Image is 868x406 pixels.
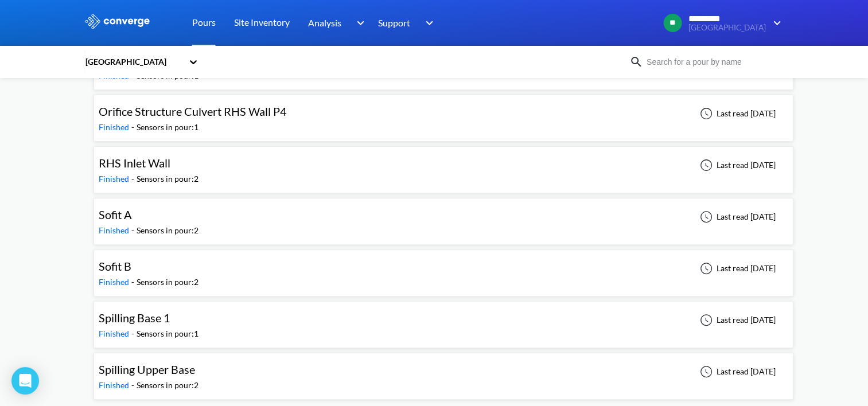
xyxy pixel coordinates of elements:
span: - [131,380,137,390]
a: Sofit AFinished-Sensors in pour:2Last read [DATE] [94,211,793,221]
span: - [131,277,137,287]
span: - [131,122,137,132]
a: Sofit BFinished-Sensors in pour:2Last read [DATE] [94,263,793,272]
div: Sensors in pour: 2 [137,276,198,288]
span: Analysis [308,15,341,30]
img: icon-search.svg [629,55,643,69]
div: Last read [DATE] [694,107,779,120]
div: Last read [DATE] [694,158,779,172]
div: Sensors in pour: 2 [137,173,198,185]
span: Finished [99,277,131,287]
span: Sofit A [99,208,132,221]
span: Finished [99,225,131,235]
div: Last read [DATE] [694,210,779,224]
span: Support [378,15,410,30]
div: Last read [DATE] [694,313,779,327]
div: Open Intercom Messenger [11,367,39,395]
span: - [131,174,137,184]
span: - [131,225,137,235]
span: - [131,71,137,80]
img: downArrow.svg [766,16,784,30]
a: Spilling Upper BaseFinished-Sensors in pour:2Last read [DATE] [94,366,793,376]
span: Orifice Structure Culvert RHS Wall P4 [99,104,287,118]
span: RHS Inlet Wall [99,156,170,170]
div: Sensors in pour: 1 [137,121,198,134]
div: Sensors in pour: 1 [137,327,198,340]
span: Spilling Base 1 [99,311,170,325]
span: Finished [99,329,131,338]
span: [GEOGRAPHIC_DATA] [688,24,766,32]
span: Finished [99,174,131,184]
img: downArrow.svg [349,16,367,30]
div: Last read [DATE] [694,365,779,378]
span: Finished [99,122,131,132]
div: Last read [DATE] [694,261,779,275]
span: Spilling Upper Base [99,362,195,376]
a: Spilling Base 1Finished-Sensors in pour:1Last read [DATE] [94,314,793,324]
div: Sensors in pour: 2 [137,224,198,237]
div: [GEOGRAPHIC_DATA] [84,56,183,68]
div: Sensors in pour: 2 [137,379,198,392]
a: Orifice Structure Culvert RHS Wall P4Finished-Sensors in pour:1Last read [DATE] [94,108,793,118]
span: Finished [99,380,131,390]
input: Search for a pour by name [643,56,782,68]
span: Finished [99,71,131,80]
img: downArrow.svg [418,16,437,30]
a: RHS Inlet WallFinished-Sensors in pour:2Last read [DATE] [94,159,793,169]
span: Sofit B [99,259,131,273]
span: - [131,329,137,338]
img: logo_ewhite.svg [84,14,151,29]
